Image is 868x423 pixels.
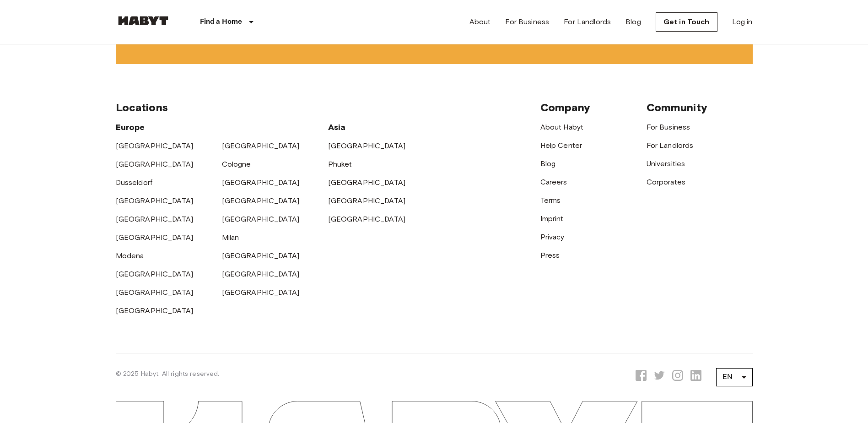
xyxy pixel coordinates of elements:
[116,122,145,132] span: Europe
[222,233,239,242] a: Milan
[469,16,491,27] a: About
[716,364,753,390] div: EN
[540,233,565,241] a: Privacy
[656,12,717,32] a: Get in Touch
[647,123,690,131] a: For Business
[540,101,591,114] span: Company
[116,178,153,187] a: Dusseldorf
[328,178,406,187] a: [GEOGRAPHIC_DATA]
[222,251,300,260] a: [GEOGRAPHIC_DATA]
[647,101,707,114] span: Community
[116,251,144,260] a: Modena
[647,141,694,150] a: For Landlords
[116,141,194,150] a: [GEOGRAPHIC_DATA]
[540,196,561,205] a: Terms
[540,141,582,150] a: Help Center
[116,215,194,223] a: [GEOGRAPHIC_DATA]
[222,141,300,150] a: [GEOGRAPHIC_DATA]
[200,16,243,27] p: Find a Home
[116,288,194,297] a: [GEOGRAPHIC_DATA]
[540,251,560,260] a: Press
[540,214,564,223] a: Imprint
[540,123,584,131] a: About Habyt
[222,178,300,187] a: [GEOGRAPHIC_DATA]
[328,215,406,223] a: [GEOGRAPHIC_DATA]
[732,16,753,27] a: Log in
[116,370,220,378] span: © 2025 Habyt. All rights reserved.
[328,196,406,205] a: [GEOGRAPHIC_DATA]
[540,178,567,186] a: Careers
[625,16,641,27] a: Blog
[647,159,685,168] a: Universities
[505,16,549,27] a: For Business
[328,141,406,150] a: [GEOGRAPHIC_DATA]
[328,122,346,132] span: Asia
[116,16,171,25] img: Habyt
[222,215,300,223] a: [GEOGRAPHIC_DATA]
[116,306,194,315] a: [GEOGRAPHIC_DATA]
[564,16,611,27] a: For Landlords
[222,288,300,297] a: [GEOGRAPHIC_DATA]
[328,160,352,168] a: Phuket
[540,159,556,168] a: Blog
[116,196,194,205] a: [GEOGRAPHIC_DATA]
[222,196,300,205] a: [GEOGRAPHIC_DATA]
[116,233,194,242] a: [GEOGRAPHIC_DATA]
[222,160,251,168] a: Cologne
[222,270,300,278] a: [GEOGRAPHIC_DATA]
[647,178,686,186] a: Corporates
[116,270,194,278] a: [GEOGRAPHIC_DATA]
[116,160,194,168] a: [GEOGRAPHIC_DATA]
[116,101,168,114] span: Locations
